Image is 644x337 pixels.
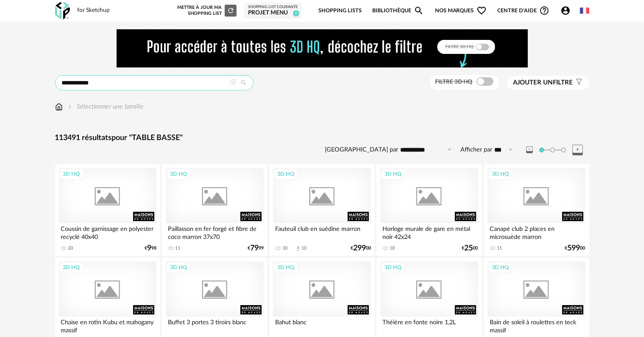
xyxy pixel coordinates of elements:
span: Help Circle Outline icon [539,6,549,16]
div: Shopping List courante [248,5,298,10]
div: Sélectionner une famille [67,102,144,112]
div: Mettre à jour ma Shopping List [176,5,237,17]
span: Ajouter un [513,79,553,86]
div: PROJET MENU [248,9,298,17]
span: Centre d'aideHelp Circle Outline icon [497,6,549,16]
span: Heart Outline icon [477,6,487,16]
span: Filtre 3D HQ [435,79,473,85]
span: Account Circle icon [560,6,574,16]
img: FILTRE%20HQ%20NEW_V1%20(4).gif [117,29,528,67]
a: BibliothèqueMagnify icon [372,1,424,21]
span: filtre [513,79,573,87]
div: for Sketchup [78,7,110,14]
a: Shopping List courante PROJET MENU 0 [248,5,298,17]
img: OXP [55,2,70,20]
span: Magnify icon [414,6,424,16]
span: Filter icon [573,79,583,87]
a: Shopping Lists [318,1,362,21]
span: Account Circle icon [560,6,571,16]
img: fr [580,6,589,15]
button: Ajouter unfiltre Filter icon [507,76,589,90]
span: 0 [293,10,299,17]
img: svg+xml;base64,PHN2ZyB3aWR0aD0iMTYiIGhlaWdodD0iMTYiIHZpZXdCb3g9IjAgMCAxNiAxNiIgZmlsbD0ibm9uZSIgeG... [67,102,73,112]
span: Refresh icon [227,8,234,13]
span: Nos marques [435,1,487,21]
img: svg+xml;base64,PHN2ZyB3aWR0aD0iMTYiIGhlaWdodD0iMTciIHZpZXdCb3g9IjAgMCAxNiAxNyIgZmlsbD0ibm9uZSIgeG... [55,102,63,112]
